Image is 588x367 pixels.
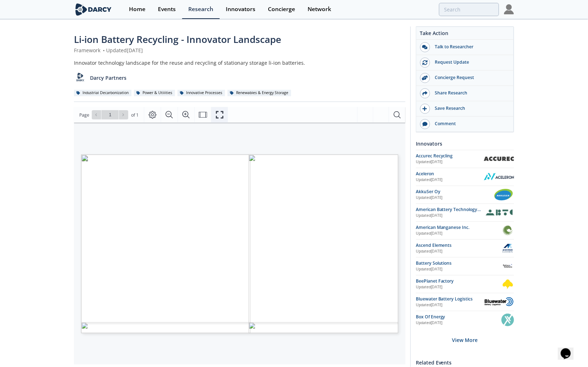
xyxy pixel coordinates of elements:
[493,189,514,201] img: AkkuSer Oy
[74,3,113,16] img: logo-wide.svg
[416,195,493,201] div: Updated [DATE]
[416,314,514,326] a: Box Of Energy Updated[DATE] Box Of Energy
[416,242,514,255] a: Ascend Elements Updated[DATE] Ascend Elements
[416,159,484,165] div: Updated [DATE]
[416,260,502,266] div: Battery Solutions
[102,47,106,54] span: •
[416,278,514,290] a: BeePlanet Factory Updated[DATE] BeePlanet Factory
[416,260,514,273] a: Battery Solutions Updated[DATE] Battery Solutions
[416,153,514,165] a: Accurec Recycling Updated[DATE] Accurec Recycling
[502,278,514,290] img: BeePlanet Factory
[430,44,510,50] div: Talk to Researcher
[74,90,131,96] div: Industrial Decarbonization
[226,6,255,12] div: Innovators
[188,6,213,12] div: Research
[416,171,484,177] div: Aceleron
[416,278,502,284] div: BeePlanet Factory
[416,213,484,219] div: Updated [DATE]
[430,74,510,81] div: Concierge Request
[484,297,514,307] img: Bluewater Battery Logistics
[416,153,484,159] div: Accurec Recycling
[430,59,510,65] div: Request Update
[502,224,514,237] img: American Manganese Inc.
[74,59,405,67] div: Innovator technology landscape for the reuse and recycling of stationary storage li-ion batteries.
[129,6,145,12] div: Home
[502,242,514,255] img: Ascend Elements
[416,266,502,272] div: Updated [DATE]
[178,90,225,96] div: Innovative Processes
[416,171,514,183] a: Aceleron Updated[DATE] Aceleron
[416,329,514,351] div: View More
[416,29,514,40] div: Take Action
[484,208,514,217] img: American Battery Technology Company
[416,296,514,308] a: Bluewater Battery Logistics Updated[DATE] Bluewater Battery Logistics
[416,320,502,326] div: Updated [DATE]
[484,173,514,180] img: Aceleron
[416,242,502,249] div: Ascend Elements
[416,206,514,219] a: American Battery Technology Company Updated[DATE] American Battery Technology Company
[416,249,502,254] div: Updated [DATE]
[504,4,514,14] img: Profile
[308,6,331,12] div: Network
[416,296,484,302] div: Bluewater Battery Logistics
[416,224,514,237] a: American Manganese Inc. Updated[DATE] American Manganese Inc.
[416,177,484,183] div: Updated [DATE]
[416,314,502,320] div: Box Of Energy
[158,6,176,12] div: Events
[430,105,510,112] div: Save Research
[416,224,502,231] div: American Manganese Inc.
[416,284,502,290] div: Updated [DATE]
[416,206,484,213] div: American Battery Technology Company
[416,302,484,308] div: Updated [DATE]
[558,338,581,360] iframe: chat widget
[416,231,502,236] div: Updated [DATE]
[484,157,514,161] img: Accurec Recycling
[502,260,514,273] img: Battery Solutions
[134,90,175,96] div: Power & Utilities
[228,90,291,96] div: Renewables & Energy Storage
[439,3,499,16] input: Advanced Search
[502,314,514,326] img: Box Of Energy
[90,74,127,82] p: Darcy Partners
[430,121,510,127] div: Comment
[416,189,493,195] div: AkkuSer Oy
[416,189,514,201] a: AkkuSer Oy Updated[DATE] AkkuSer Oy
[430,90,510,96] div: Share Research
[74,47,405,54] div: Framework Updated [DATE]
[268,6,295,12] div: Concierge
[416,137,514,150] div: Innovators
[74,33,281,46] span: Li-ion Battery Recycling - Innovator Landscape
